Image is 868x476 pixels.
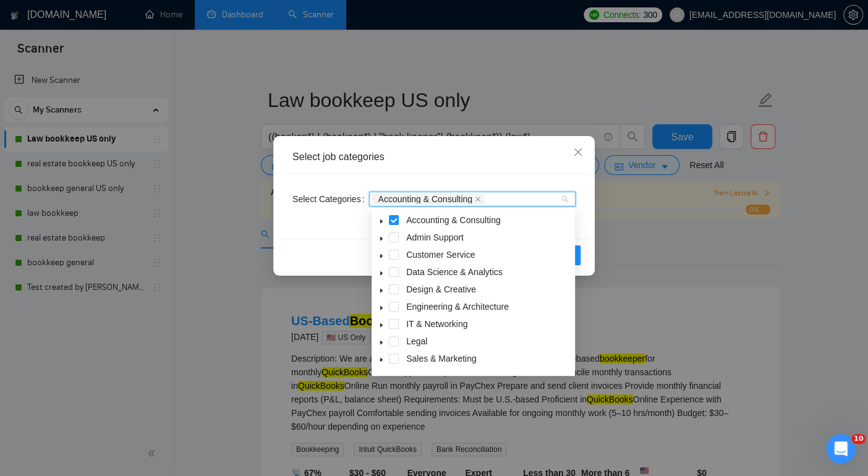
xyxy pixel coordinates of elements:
span: close [475,196,481,202]
span: Admin Support [404,230,572,245]
span: Design & Creative [404,282,572,297]
span: caret-down [378,270,385,276]
span: IT & Networking [404,317,572,331]
input: Select Categories [487,194,489,204]
div: Select job categories [292,150,576,164]
span: caret-down [378,218,385,224]
span: 10 [851,434,866,444]
span: IT & Networking [406,319,467,329]
span: Data Science & Analytics [404,265,572,279]
span: Sales & Marketing [404,351,572,366]
span: Accounting & Consulting [404,213,572,227]
span: Accounting & Consulting [406,215,501,225]
span: Accounting & Consulting [372,194,484,204]
iframe: Intercom live chat [826,434,856,464]
span: caret-down [378,253,385,259]
span: Design & Creative [406,284,476,294]
span: Data Science & Analytics [406,267,503,277]
span: caret-down [378,322,385,328]
span: caret-down [378,236,385,242]
span: close [573,147,583,157]
span: Engineering & Architecture [404,299,572,314]
label: Select Categories [292,189,369,209]
span: Accounting & Consulting [378,195,472,203]
span: Legal [404,334,572,349]
button: Close [561,136,595,169]
span: Admin Support [406,232,464,242]
span: caret-down [378,287,385,294]
span: Engineering & Architecture [406,302,509,312]
span: caret-down [378,357,385,363]
span: Translation [404,368,572,383]
span: Sales & Marketing [406,354,477,363]
span: Legal [406,336,427,346]
span: Customer Service [406,250,475,260]
span: Customer Service [404,247,572,262]
span: caret-down [378,305,385,311]
span: caret-down [378,339,385,346]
